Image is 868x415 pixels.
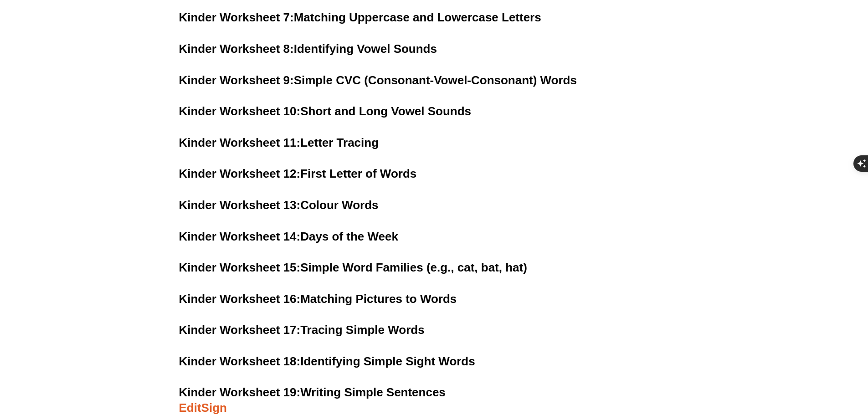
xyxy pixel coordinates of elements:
span: Kinder Worksheet 11: [179,136,301,149]
a: Kinder Worksheet 14:Days of the Week [179,230,398,243]
a: Kinder Worksheet 9:Simple CVC (Consonant-Vowel-Consonant) Words [179,73,577,87]
a: Edit [179,401,201,415]
span: Kinder Worksheet 9: [179,73,294,87]
span: Kinder Worksheet 13: [179,198,301,212]
span: Kinder Worksheet 14: [179,230,301,243]
a: Kinder Worksheet 11:Letter Tracing [179,136,379,149]
span: Kinder Worksheet 17: [179,323,301,337]
iframe: Chat Widget [716,312,868,415]
a: Sign [201,401,227,415]
span: Kinder Worksheet 10: [179,104,301,118]
a: Kinder Worksheet 16:Matching Pictures to Words [179,292,457,306]
a: Kinder Worksheet 18:Identifying Simple Sight Words [179,354,475,368]
span: Kinder Worksheet 15: [179,261,301,274]
a: Kinder Worksheet 15:Simple Word Families (e.g., cat, bat, hat) [179,261,527,274]
a: Kinder Worksheet 10:Short and Long Vowel Sounds [179,104,472,118]
span: Kinder Worksheet 18: [179,354,301,368]
span: Kinder Worksheet 19: [179,385,301,399]
a: Kinder Worksheet 19:Writing Simple Sentences [179,385,446,399]
a: Kinder Worksheet 8:Identifying Vowel Sounds [179,42,437,56]
span: Kinder Worksheet 7: [179,10,294,24]
span: Kinder Worksheet 12: [179,167,301,180]
a: Kinder Worksheet 7:Matching Uppercase and Lowercase Letters [179,10,541,24]
a: Kinder Worksheet 12:First Letter of Words [179,167,417,180]
a: Kinder Worksheet 13:Colour Words [179,198,379,212]
span: Kinder Worksheet 8: [179,42,294,56]
a: Kinder Worksheet 17:Tracing Simple Words [179,323,425,337]
span: Kinder Worksheet 16: [179,292,301,306]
